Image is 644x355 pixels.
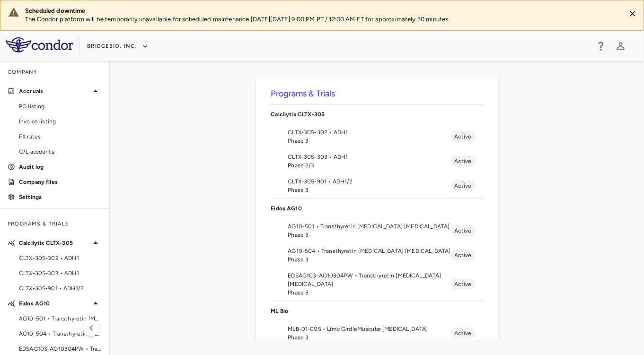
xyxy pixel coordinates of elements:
[451,157,476,165] span: Active
[19,254,101,262] span: CLTX-305-302 • ADH1
[19,299,90,308] p: Eidos AG10
[19,132,101,141] span: FX rates
[19,117,101,126] span: Invoice listing
[271,204,483,213] p: Eidos AG10
[19,329,101,338] span: AG10-504 • Transthyretin [MEDICAL_DATA] [MEDICAL_DATA]
[271,218,483,243] li: AG10-501 • Transthyretin [MEDICAL_DATA] [MEDICAL_DATA]Phase 3Active
[25,7,618,15] div: Scheduled downtime
[271,173,483,198] li: CLTX-305-901 • ADH1/2Phase 3Active
[288,288,451,297] span: Phase 3
[19,284,101,293] span: CLTX-305-901 • ADH1/2
[6,37,73,52] img: logo-full-SnFGN8VE.png
[271,301,483,321] div: ML Bio
[451,182,476,190] span: Active
[451,251,476,260] span: Active
[451,226,476,235] span: Active
[626,7,640,21] button: Close
[288,153,451,161] span: CLTX-305-303 • ADH1
[288,231,451,239] span: Phase 3
[19,102,101,111] span: PO listing
[271,199,483,218] div: Eidos AG10
[288,137,451,145] span: Phase 3
[288,333,451,342] span: Phase 3
[451,329,476,338] span: Active
[271,110,483,119] p: Calcilytix CLTX-305
[288,177,451,186] span: CLTX-305-901 • ADH1/2
[288,271,451,288] span: EDSAG103-AG10304PW • Transthyretin [MEDICAL_DATA] [MEDICAL_DATA]
[288,255,451,264] span: Phase 3
[19,178,101,186] p: Company files
[451,132,476,141] span: Active
[451,280,476,288] span: Active
[288,325,451,333] span: MLB-01-005 • Limb GirdleMuscular [MEDICAL_DATA]
[271,124,483,149] li: CLTX-305-302 • ADH1Phase 3Active
[271,104,483,124] div: Calcilytix CLTX-305
[288,247,451,255] span: AG10-504 • Transthyretin [MEDICAL_DATA] [MEDICAL_DATA]
[271,243,483,268] li: AG10-504 • Transthyretin [MEDICAL_DATA] [MEDICAL_DATA]Phase 3Active
[271,87,483,100] h6: Programs & Trials
[271,268,483,301] li: EDSAG103-AG10304PW • Transthyretin [MEDICAL_DATA] [MEDICAL_DATA]Phase 3Active
[19,163,101,171] p: Audit log
[19,345,101,353] span: EDSAG103-AG10304PW • Transthyretin [MEDICAL_DATA] [MEDICAL_DATA]
[271,307,483,315] p: ML Bio
[288,222,451,231] span: AG10-501 • Transthyretin [MEDICAL_DATA] [MEDICAL_DATA]
[271,321,483,346] li: MLB-01-005 • Limb GirdleMuscular [MEDICAL_DATA]Phase 3Active
[19,193,101,201] p: Settings
[25,15,618,24] p: The Condor platform will be temporarily unavailable for scheduled maintenance [DATE][DATE] 9:00 P...
[271,149,483,173] li: CLTX-305-303 • ADH1Phase 2/3Active
[288,128,451,137] span: CLTX-305-302 • ADH1
[19,314,101,323] span: AG10-501 • Transthyretin [MEDICAL_DATA] [MEDICAL_DATA]
[19,269,101,277] span: CLTX-305-303 • ADH1
[19,239,90,247] p: Calcilytix CLTX-305
[87,39,149,54] button: BridgeBio, Inc.
[19,147,101,156] span: G/L accounts
[288,186,451,194] span: Phase 3
[19,87,90,95] p: Accruals
[288,161,451,170] span: Phase 2/3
